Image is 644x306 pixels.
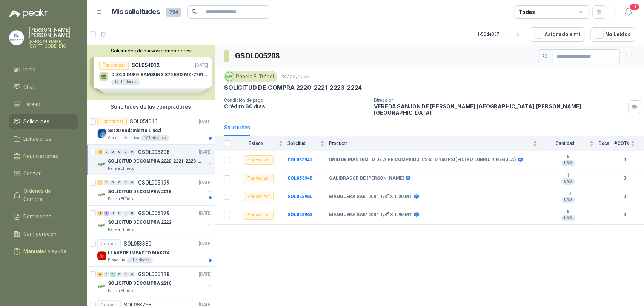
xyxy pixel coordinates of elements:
[9,97,78,111] a: Tareas
[199,271,212,278] p: [DATE]
[97,180,103,185] div: 1
[224,103,368,109] p: Crédito 60 días
[129,180,135,185] div: 0
[138,180,169,185] p: GSOL005199
[23,100,40,108] span: Tareas
[124,241,151,246] p: SOL053380
[97,117,127,126] div: Por cotizar
[9,227,78,241] a: Configuración
[329,212,412,218] b: MANGUERA SAE100R1 1/4" X 1.90 MT
[9,149,78,163] a: Negociaciones
[129,149,135,155] div: 0
[530,27,584,42] button: Asignado a mi
[87,114,215,145] a: Por cotizarSOL054016[DATE] Company LogoSsr20 Rodamiento LinealCartones America10 Unidades
[138,272,169,277] p: GSOL005118
[87,100,215,114] div: Solicitudes de tus compradores
[97,149,103,155] div: 4
[97,211,103,216] div: 4
[110,211,116,216] div: 0
[287,175,312,181] b: SOL053948
[614,141,629,146] span: # COTs
[108,196,135,202] p: Panela El Trébol
[329,157,516,163] b: UNID DE MANTEMTO DE AIRE COMPRIDO 1/2 STD 150 PSI(FILTRO LUBRIC Y REGULA)
[287,212,312,217] a: SOL053963
[224,123,250,132] div: Solicitudes
[117,180,122,185] div: 0
[598,136,614,151] th: Docs
[561,160,575,166] div: UND
[199,149,212,156] p: [DATE]
[23,152,58,160] span: Negociaciones
[97,148,213,172] a: 4 0 0 0 0 0 GSOL005208[DATE] Company LogoSOLICITUD DE COMPRA 2220-2221-2223-2224Panela El Trébol
[23,65,35,74] span: Inicio
[130,119,157,124] p: SOL054016
[108,188,171,195] p: SOLICITUD DE COMPRA 2018
[97,209,213,233] a: 4 1 0 0 0 0 GSOL005179[DATE] Company LogoSOLICITUD DE COMPRA 2222Panela El Trébol
[199,179,212,186] p: [DATE]
[123,272,129,277] div: 0
[117,149,122,155] div: 0
[108,249,170,257] p: LLAVE DE IMPACTO MAKITA
[108,288,135,294] p: Panela El Trébol
[87,45,215,100] div: Solicitudes de nuevos compradoresPor cotizarSOL054012[DATE] DISCO DURO SAMSUNG 870 EVO MZ-77E1T0 ...
[235,136,287,151] th: Estado
[244,211,274,220] div: Por cotizar
[127,257,153,263] div: 1 Unidades
[226,72,234,81] img: Company Logo
[244,155,274,165] div: Por cotizar
[477,28,524,40] div: 1 - 50 de 367
[199,210,212,217] p: [DATE]
[104,211,109,216] div: 1
[97,178,213,202] a: 1 0 0 0 0 0 GSOL005199[DATE] Company LogoSOLICITUD DE COMPRA 2018Panela El Trébol
[166,8,181,17] span: 794
[199,118,212,125] p: [DATE]
[129,272,135,277] div: 0
[104,180,109,185] div: 0
[90,48,212,54] button: Solicitudes de nuevos compradores
[9,132,78,146] a: Licitaciones
[224,98,368,103] p: Condición de pago
[590,27,635,42] button: No Leídos
[542,154,594,160] b: 5
[108,227,135,233] p: Panela El Trébol
[235,141,277,146] span: Estado
[108,158,202,165] p: SOLICITUD DE COMPRA 2220-2221-2223-2224
[543,54,548,59] span: search
[23,83,35,91] span: Chat
[117,211,122,216] div: 0
[23,247,66,255] span: Manuales y ayuda
[110,149,116,155] div: 0
[9,62,78,77] a: Inicio
[23,169,41,178] span: Cotizar
[561,197,575,203] div: UND
[280,73,309,80] p: 28 ago, 2025
[9,209,78,224] a: Remisiones
[97,160,106,169] img: Company Logo
[199,240,212,248] p: [DATE]
[287,194,312,199] a: SOL053960
[97,190,106,199] img: Company Logo
[244,192,274,201] div: Por cotizar
[614,157,635,164] b: 0
[108,257,125,263] p: Blanquita
[9,184,78,206] a: Órdenes de Compra
[542,209,594,215] b: 5
[110,272,116,277] div: 1
[29,39,78,48] p: [PERSON_NAME] [SWIFT_CODE] BIC
[542,136,598,151] th: Cantidad
[141,135,169,141] div: 10 Unidades
[235,50,281,62] h3: GSOL005208
[23,187,71,203] span: Órdenes de Compra
[97,129,106,138] img: Company Logo
[519,8,535,16] div: Todas
[287,157,312,163] a: SOL053947
[138,149,169,155] p: GSOL005208
[614,193,635,200] b: 0
[629,3,639,11] span: 11
[123,211,129,216] div: 0
[9,9,48,18] img: Logo peakr
[224,71,277,82] div: Panela El Trébol
[287,136,329,151] th: Solicitud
